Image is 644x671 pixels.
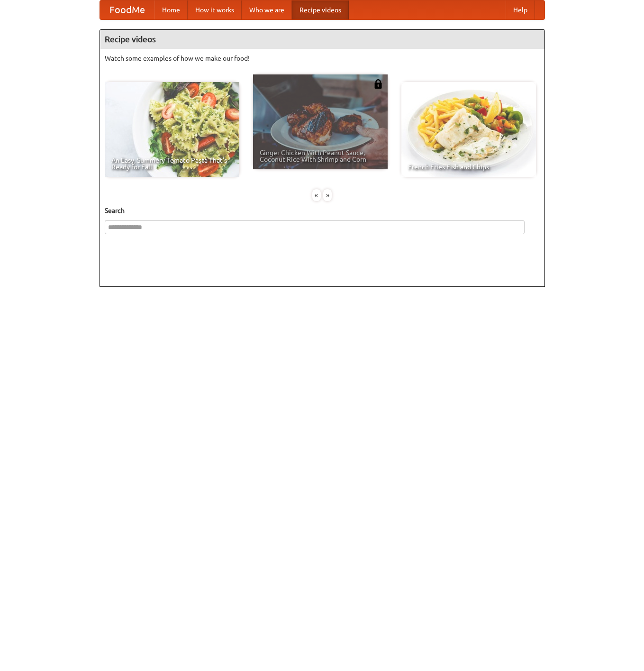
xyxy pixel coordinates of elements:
img: 483408.png [373,79,383,89]
h5: Search [105,206,540,215]
a: FoodMe [100,0,154,19]
a: How it works [188,0,242,19]
h4: Recipe videos [100,30,544,49]
a: French Fries Fish and Chips [401,82,536,177]
div: « [312,189,321,201]
a: An Easy, Summery Tomato Pasta That's Ready for Fall [105,82,239,177]
a: Help [506,0,535,19]
p: Watch some examples of how we make our food! [105,54,540,63]
a: Who we are [242,0,292,19]
a: Home [154,0,188,19]
div: » [323,189,332,201]
span: An Easy, Summery Tomato Pasta That's Ready for Fall [111,157,233,170]
a: Recipe videos [292,0,349,19]
span: French Fries Fish and Chips [408,164,529,170]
